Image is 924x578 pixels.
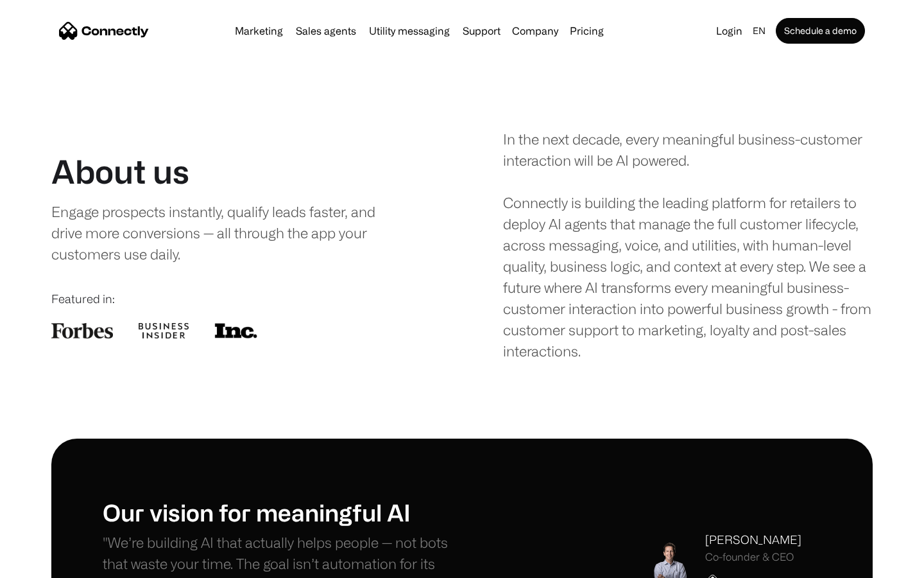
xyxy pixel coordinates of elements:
a: Pricing [565,26,609,36]
div: [PERSON_NAME] [705,531,801,548]
a: Schedule a demo [776,18,865,44]
div: Co-founder & CEO [705,551,801,563]
div: Featured in: [51,290,421,308]
h1: About us [51,152,189,191]
a: Utility messaging [364,26,455,36]
div: en [753,22,766,40]
a: Marketing [230,26,288,36]
ul: Language list [26,556,77,574]
a: Login [711,22,748,40]
h1: Our vision for meaningful AI [103,498,462,526]
aside: Language selected: English [13,554,77,574]
div: Company [512,22,558,40]
div: Engage prospects instantly, qualify leads faster, and drive more conversions — all through the ap... [51,201,402,265]
a: Support [458,26,506,36]
a: Sales agents [291,26,361,36]
div: In the next decade, every meaningful business-customer interaction will be AI powered. Connectly ... [503,128,873,362]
